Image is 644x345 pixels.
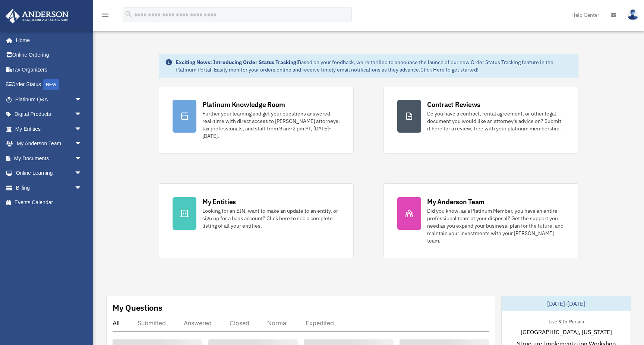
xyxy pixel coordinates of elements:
[75,92,89,107] span: arrow_drop_down
[159,86,354,153] a: Platinum Knowledge Room Further your learning and get your questions answered real-time with dire...
[202,207,340,230] div: Looking for an EIN, want to make an update to an entity, or sign up for a bank account? Click her...
[267,319,288,327] div: Normal
[75,121,89,137] span: arrow_drop_down
[176,58,572,73] div: Based on your feedback, we're thrilled to announce the launch of our new Order Status Tracking fe...
[5,180,93,195] a: Billingarrow_drop_down
[43,79,59,90] div: NEW
[75,151,89,166] span: arrow_drop_down
[427,100,480,109] div: Contract Reviews
[113,319,120,327] div: All
[427,110,565,132] div: Do you have a contract, rental agreement, or other legal document you would like an attorney's ad...
[5,136,93,151] a: My Anderson Teamarrow_drop_down
[502,296,631,311] div: [DATE]-[DATE]
[306,319,334,327] div: Expedited
[427,197,484,206] div: My Anderson Team
[3,9,71,23] img: Anderson Advisors Platinum Portal
[5,151,93,166] a: My Documentsarrow_drop_down
[5,77,93,92] a: Order StatusNEW
[521,327,612,336] span: [GEOGRAPHIC_DATA], [US_STATE]
[230,319,249,327] div: Closed
[5,166,93,181] a: Online Learningarrow_drop_down
[383,86,578,153] a: Contract Reviews Do you have a contract, rental agreement, or other legal document you would like...
[627,9,638,20] img: User Pic
[427,207,565,244] div: Did you know, as a Platinum Member, you have an entire professional team at your disposal? Get th...
[5,121,93,136] a: My Entitiesarrow_drop_down
[202,110,340,140] div: Further your learning and get your questions answered real-time with direct access to [PERSON_NAM...
[5,195,93,210] a: Events Calendar
[159,183,354,258] a: My Entities Looking for an EIN, want to make an update to an entity, or sign up for a bank accoun...
[202,197,236,206] div: My Entities
[138,319,166,327] div: Submitted
[202,100,285,109] div: Platinum Knowledge Room
[101,10,110,19] i: menu
[420,66,479,73] a: Click Here to get started!
[5,33,89,48] a: Home
[383,183,578,258] a: My Anderson Team Did you know, as a Platinum Member, you have an entire professional team at your...
[5,48,93,63] a: Online Ordering
[75,166,89,181] span: arrow_drop_down
[543,317,590,325] div: Live & In-Person
[184,319,212,327] div: Answered
[176,59,298,66] strong: Exciting News: Introducing Order Status Tracking!
[75,136,89,152] span: arrow_drop_down
[124,10,133,18] i: search
[5,62,93,77] a: Tax Organizers
[5,92,93,107] a: Platinum Q&Aarrow_drop_down
[5,107,93,122] a: Digital Productsarrow_drop_down
[113,302,162,313] div: My Questions
[101,13,110,19] a: menu
[75,180,89,196] span: arrow_drop_down
[75,107,89,122] span: arrow_drop_down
